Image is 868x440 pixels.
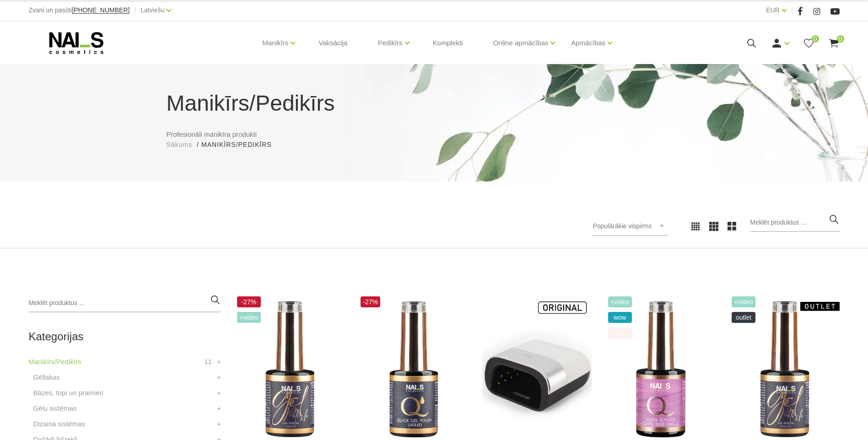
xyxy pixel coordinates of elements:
a: Gēllakas [33,372,59,383]
span: top [608,327,632,338]
a: 0 [828,38,840,49]
span: 11 [204,356,212,367]
span: | [791,5,793,16]
span: Populārākie vispirms [593,222,652,230]
a: + [217,356,221,367]
a: EUR [766,5,780,16]
a: + [217,419,221,429]
h2: Kategorijas [28,331,221,343]
span: | [134,5,136,16]
div: Zvani un pasūti [28,5,129,16]
a: 0 [803,38,814,49]
a: Gēlu sistēmas [33,403,76,414]
span: +Video [237,312,261,323]
a: Manikīrs [263,25,289,61]
span: +Video [608,296,632,307]
a: + [217,387,221,398]
li: Manikīrs/Pedikīrs [201,140,281,150]
span: [PHONE_NUMBER] [72,6,129,14]
span: +Video [732,296,755,307]
a: Latviešu [140,5,164,16]
a: Komplekti [426,21,470,65]
a: Dizaina sistēmas [33,419,85,429]
span: -27% [361,296,380,307]
a: Manikīrs/Pedikīrs [28,356,81,367]
span: OUTLET [732,312,755,323]
input: Meklēt produktus ... [750,214,840,232]
div: Profesionāli manikīra produkti [160,87,709,150]
span: Sākums [167,141,193,148]
span: wow [608,312,632,323]
a: Apmācības [571,25,605,61]
span: 0 [837,35,844,43]
a: Pedikīrs [377,25,402,61]
a: [PHONE_NUMBER] [72,7,129,14]
a: + [217,372,221,383]
input: Meklēt produktus ... [28,294,221,312]
a: Vaksācija [311,21,355,65]
span: 0 [812,35,819,43]
h1: Manikīrs/Pedikīrs [167,87,702,120]
a: Online apmācības [493,25,548,61]
a: + [217,403,221,414]
a: Sākums [167,140,193,150]
a: Bāzes, topi un praimeri [33,387,103,398]
span: -27% [237,296,261,307]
